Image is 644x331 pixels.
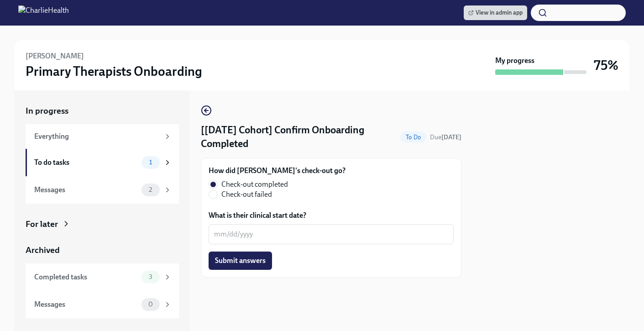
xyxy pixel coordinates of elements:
[441,133,461,141] strong: [DATE]
[26,218,179,230] a: For later
[26,263,179,291] a: Completed tasks3
[34,185,138,195] div: Messages
[26,51,84,61] h6: [PERSON_NAME]
[221,179,288,189] span: Check-out completed
[26,244,179,256] a: Archived
[495,56,534,66] strong: My progress
[26,63,202,79] h3: Primary Therapists Onboarding
[34,131,160,142] div: Everything
[468,8,523,17] span: View in admin app
[215,256,266,265] span: Submit answers
[143,186,157,193] span: 2
[26,105,179,117] a: In progress
[209,166,346,176] label: How did [PERSON_NAME]'s check-out go?
[201,123,397,151] h4: [[DATE] Cohort] Confirm Onboarding Completed
[26,124,179,149] a: Everything
[34,299,138,310] div: Messages
[144,159,157,166] span: 1
[26,149,179,176] a: To do tasks1
[26,218,58,230] div: For later
[221,189,272,200] span: Check-out failed
[430,133,461,141] span: Due
[464,5,527,20] a: View in admin app
[143,273,158,280] span: 3
[400,134,426,141] span: To Do
[209,252,272,270] button: Submit answers
[594,57,618,74] h3: 75%
[209,210,454,221] label: What is their clinical start date?
[34,272,138,282] div: Completed tasks
[18,5,69,20] img: CharlieHealth
[34,158,138,168] div: To do tasks
[143,301,158,308] span: 0
[26,291,179,318] a: Messages0
[430,133,461,142] span: August 30th, 2025 09:00
[26,176,179,204] a: Messages2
